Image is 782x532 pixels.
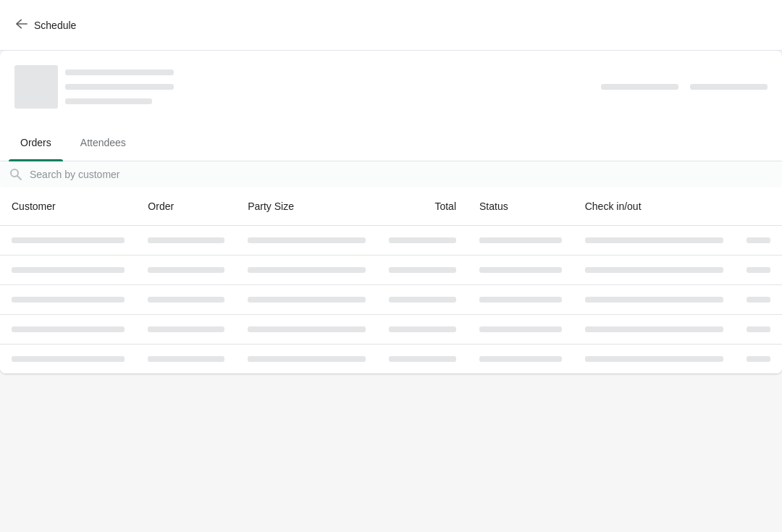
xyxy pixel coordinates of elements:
[136,187,236,226] th: Order
[573,187,735,226] th: Check in/out
[468,187,573,226] th: Status
[236,187,377,226] th: Party Size
[377,187,468,226] th: Total
[29,161,782,187] input: Search by customer
[69,130,138,156] span: Attendees
[9,130,63,156] span: Orders
[34,20,76,31] span: Schedule
[7,12,88,38] button: Schedule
